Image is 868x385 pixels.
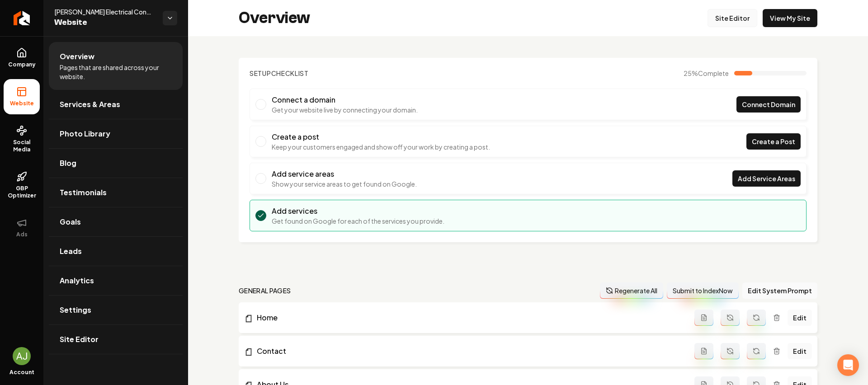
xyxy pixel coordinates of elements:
span: Settings [60,305,91,315]
a: Site Editor [708,9,757,27]
button: Submit to IndexNow [667,282,739,299]
span: Analytics [60,275,94,286]
span: Website [6,100,38,107]
img: Rebolt Logo [14,11,30,25]
span: Account [9,369,34,376]
span: Add Service Areas [738,174,795,183]
span: Testimonials [60,187,107,198]
a: Company [4,40,40,75]
button: Regenerate All [600,282,663,299]
a: GBP Optimizer [4,164,40,207]
span: Connect Domain [742,100,795,109]
a: Home [244,312,694,323]
a: Photo Library [49,119,183,148]
span: Company [5,61,39,68]
h3: Create a post [272,131,490,142]
button: Add admin page prompt [694,310,713,326]
a: Leads [49,237,183,266]
button: Open user button [13,347,31,365]
span: Site Editor [60,334,99,345]
a: View My Site [763,9,817,27]
a: Testimonials [49,178,183,207]
h2: general pages [239,286,291,295]
a: Add Service Areas [732,170,801,187]
span: Pages that are shared across your website. [60,63,172,81]
span: Leads [60,246,82,257]
a: Blog [49,149,183,178]
a: Services & Areas [49,90,183,119]
button: Edit System Prompt [742,282,817,299]
span: [PERSON_NAME] Electrical Contr. [54,7,156,16]
span: Setup [250,69,271,77]
p: Get your website live by connecting your domain. [272,105,418,114]
p: Keep your customers engaged and show off your work by creating a post. [272,142,490,151]
button: Ads [4,210,40,245]
h3: Add service areas [272,169,417,179]
span: Ads [13,231,31,238]
a: Edit [788,310,812,326]
h2: Overview [239,9,310,27]
span: Website [54,16,156,29]
span: Goals [60,216,81,227]
p: Show your service areas to get found on Google. [272,179,417,188]
span: Social Media [4,139,40,153]
span: Complete [698,69,729,77]
a: Connect Domain [736,96,801,113]
a: Goals [49,207,183,236]
h3: Add services [272,206,444,216]
div: Open Intercom Messenger [837,354,859,376]
span: Services & Areas [60,99,120,110]
span: GBP Optimizer [4,185,40,199]
a: Social Media [4,118,40,160]
p: Get found on Google for each of the services you provide. [272,216,444,225]
h3: Connect a domain [272,94,418,105]
a: Analytics [49,266,183,295]
h2: Checklist [250,69,309,78]
a: Settings [49,296,183,324]
span: Blog [60,158,76,169]
span: Overview [60,51,94,62]
img: AJ Nimeh [13,347,31,365]
a: Site Editor [49,325,183,354]
button: Add admin page prompt [694,343,713,359]
span: 25 % [684,69,729,78]
a: Create a Post [746,133,801,150]
a: Contact [244,346,694,357]
a: Edit [788,343,812,359]
span: Create a Post [752,137,795,146]
span: Photo Library [60,128,110,139]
